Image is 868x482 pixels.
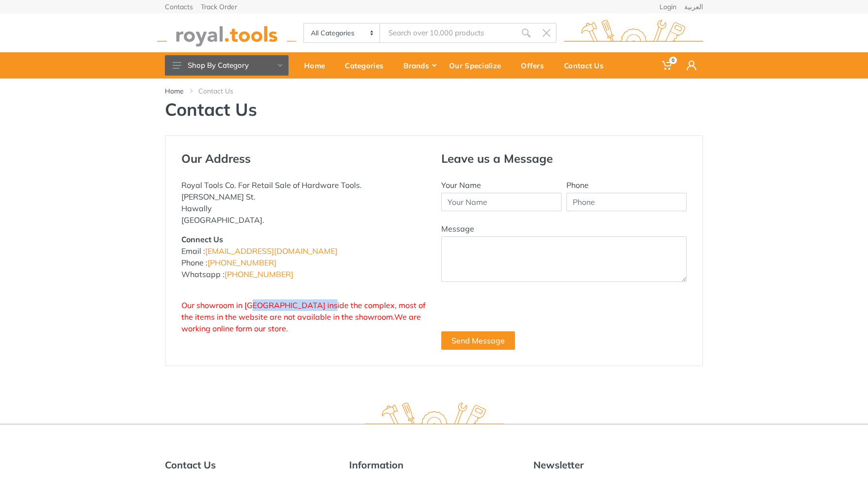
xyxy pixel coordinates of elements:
[684,3,703,10] a: العربية
[514,52,557,78] a: Offers
[380,23,516,43] input: Site search
[566,179,589,191] label: Phone
[181,233,427,280] p: Email : Phone : Whatsapp :
[208,258,276,267] a: [PHONE_NUMBER]
[165,459,335,471] h5: Contact Us
[165,55,289,76] button: Shop By Category
[181,152,427,166] h4: Our Address
[441,179,481,191] label: Your Name
[441,331,515,350] button: Send Message
[557,55,617,76] div: Contact Us
[304,24,380,42] select: Category
[659,3,676,10] a: Login
[566,193,687,211] input: Phone
[533,459,703,471] h5: Newsletter
[198,86,248,96] li: Contact Us
[205,246,338,256] a: [EMAIL_ADDRESS][DOMAIN_NAME]
[441,193,562,211] input: Your Name
[181,234,223,244] strong: Connect Us
[669,57,677,64] span: 0
[165,86,184,96] a: Home
[225,269,293,279] a: [PHONE_NUMBER]
[297,52,338,78] a: Home
[564,20,703,47] img: royal.tools Logo
[397,55,442,76] div: Brands
[441,294,589,331] iframe: reCAPTCHA
[338,52,397,78] a: Categories
[557,52,617,78] a: Contact Us
[165,3,193,10] a: Contacts
[181,179,427,226] p: Royal Tools Co. For Retail Sale of Hardware Tools. [PERSON_NAME] St. Hawally [GEOGRAPHIC_DATA].
[442,52,514,78] a: Our Specialize
[165,99,703,120] h1: Contact Us
[338,55,397,76] div: Categories
[365,403,504,429] img: royal.tools Logo
[514,55,557,76] div: Offers
[442,55,514,76] div: Our Specialize
[297,55,338,76] div: Home
[181,300,425,333] span: Our showroom in [GEOGRAPHIC_DATA] inside the complex, most of the items in the website are not av...
[157,20,296,47] img: royal.tools Logo
[349,459,519,471] h5: Information
[655,52,680,78] a: 0
[165,86,703,96] nav: breadcrumb
[441,152,687,166] h4: Leave us a Message
[441,223,474,234] label: Message
[201,3,237,10] a: Track Order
